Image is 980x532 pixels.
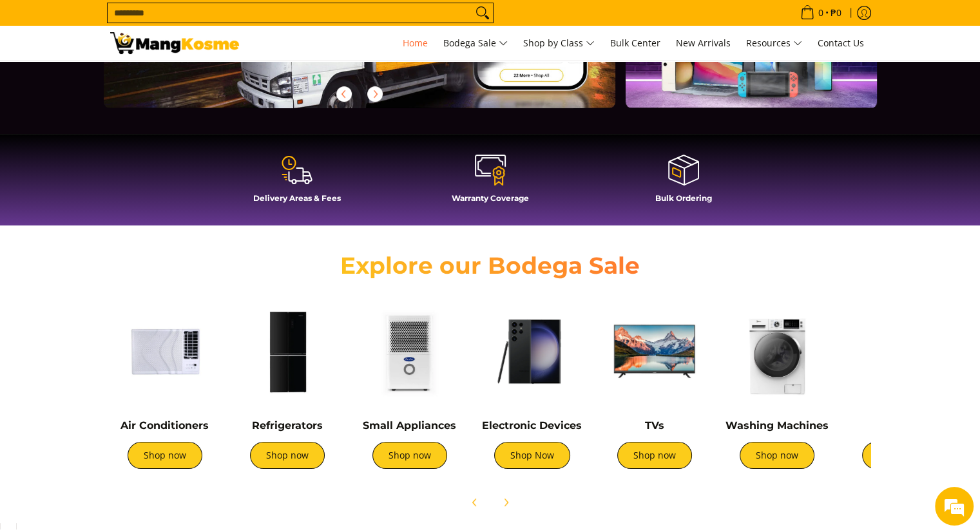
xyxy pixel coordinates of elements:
button: Previous [330,80,358,108]
a: New Arrivals [669,26,737,61]
a: Small Appliances [363,419,456,432]
span: • [796,6,845,20]
a: Air Conditioners [120,419,209,432]
button: Next [361,80,389,108]
a: Bodega Sale [437,26,514,61]
a: Refrigerators [252,419,323,432]
a: Bulk Center [604,26,667,61]
span: Home [403,37,428,49]
span: Resources [746,35,802,52]
a: Resources [740,26,809,61]
a: Delivery Areas & Fees [207,153,387,213]
h4: Warranty Coverage [400,193,581,203]
a: Shop Now [494,442,570,469]
a: Shop now [617,442,692,469]
button: Search [472,3,493,23]
span: Bulk Center [610,37,660,49]
a: Shop now [862,442,937,469]
button: Previous [461,488,489,517]
a: Warranty Coverage [400,153,581,213]
a: Contact Us [811,26,870,61]
a: Electronic Devices [482,419,582,432]
img: Small Appliances [355,297,465,406]
span: Contact Us [818,37,864,49]
span: Shop by Class [523,35,595,52]
img: Air Conditioners [110,297,220,406]
h2: Explore our Bodega Sale [303,251,677,280]
img: Mang Kosme: Your Home Appliances Warehouse Sale Partner! [110,32,239,54]
img: Electronic Devices [477,297,587,406]
a: Shop now [740,442,814,469]
img: Refrigerators [233,297,342,406]
img: Washing Machines [722,297,832,406]
h4: Delivery Areas & Fees [207,193,387,203]
a: TVs [645,419,664,432]
h4: Bulk Ordering [593,193,774,203]
a: Bulk Ordering [593,153,774,213]
a: Shop now [128,442,202,469]
span: 0 [816,8,825,17]
a: Washing Machines [725,419,829,432]
a: Shop now [372,442,447,469]
img: Cookers [845,297,954,406]
a: Shop now [250,442,325,469]
nav: Main Menu [252,26,870,61]
img: TVs [600,297,709,406]
span: Bodega Sale [443,35,508,52]
a: Home [396,26,434,61]
span: ₱0 [829,8,843,17]
a: Shop by Class [517,26,601,61]
button: Next [492,488,520,517]
span: New Arrivals [676,37,731,49]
